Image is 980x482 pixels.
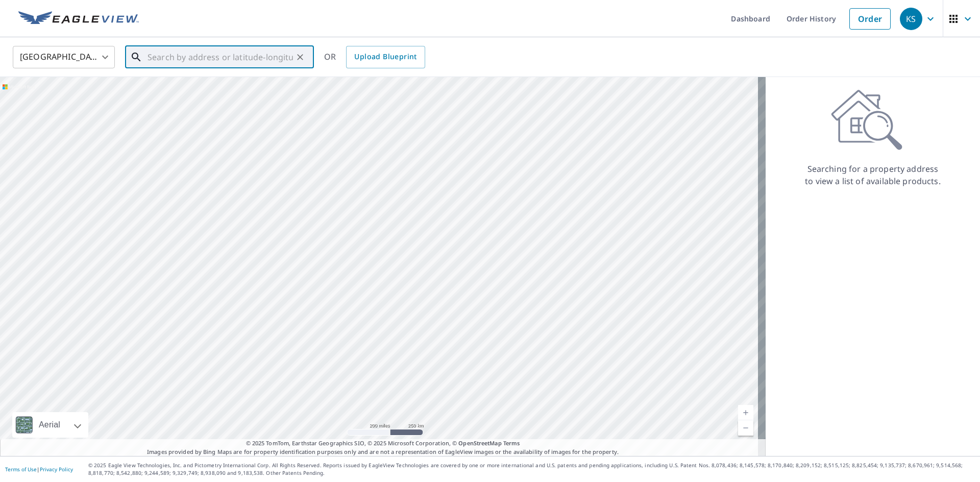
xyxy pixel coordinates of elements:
[293,50,307,64] button: Clear
[88,462,975,477] p: © 2025 Eagle View Technologies, Inc. and Pictometry International Corp. All Rights Reserved. Repo...
[346,46,425,68] a: Upload Blueprint
[849,8,891,30] a: Order
[503,439,520,447] a: Terms
[12,412,88,438] div: Aerial
[900,8,922,30] div: KS
[738,420,753,436] a: Current Level 5, Zoom Out
[18,11,139,27] img: EV Logo
[738,405,753,420] a: Current Level 5, Zoom In
[13,43,115,71] div: [GEOGRAPHIC_DATA]
[246,439,520,448] span: © 2025 TomTom, Earthstar Geographics SIO, © 2025 Microsoft Corporation, ©
[36,412,63,438] div: Aerial
[804,163,941,187] p: Searching for a property address to view a list of available products.
[148,43,293,71] input: Search by address or latitude-longitude
[458,439,501,447] a: OpenStreetMap
[40,466,73,473] a: Privacy Policy
[5,466,73,472] p: |
[5,466,37,473] a: Terms of Use
[324,46,425,68] div: OR
[354,50,416,63] span: Upload Blueprint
